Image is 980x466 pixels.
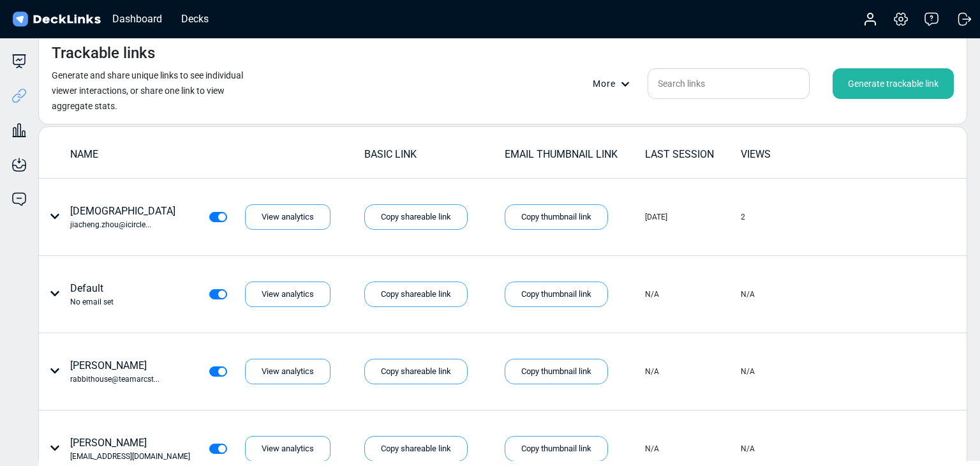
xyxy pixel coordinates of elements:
[175,11,215,27] div: Decks
[741,211,745,223] div: 2
[645,366,659,377] div: N/A
[593,77,637,91] div: More
[245,436,330,462] div: View analytics
[70,358,160,385] div: [PERSON_NAME]
[245,282,330,307] div: View analytics
[364,146,504,169] td: BASIC LINK
[741,443,755,455] div: N/A
[741,147,835,162] div: VIEWS
[70,281,114,308] div: Default
[505,282,608,307] div: Copy thumbnail link
[245,359,330,384] div: View analytics
[645,211,667,223] div: [DATE]
[741,289,755,300] div: N/A
[70,147,363,162] div: NAME
[505,436,608,462] div: Copy thumbnail link
[52,44,155,63] h4: Trackable links
[645,443,659,455] div: N/A
[364,359,468,384] div: Copy shareable link
[70,451,190,462] div: [EMAIL_ADDRESS][DOMAIN_NAME]
[505,359,608,384] div: Copy thumbnail link
[70,373,160,385] div: rabbithouse@teamarcst...
[70,204,175,230] div: [DEMOGRAPHIC_DATA]
[10,10,103,29] img: DeckLinks
[364,436,468,462] div: Copy shareable link
[106,11,168,27] div: Dashboard
[741,366,755,377] div: N/A
[504,146,644,169] td: EMAIL THUMBNAIL LINK
[648,68,810,99] input: Search links
[245,204,330,230] div: View analytics
[645,147,739,162] div: LAST SESSION
[364,282,468,307] div: Copy shareable link
[364,204,468,230] div: Copy shareable link
[833,68,954,99] div: Generate trackable link
[70,296,114,308] div: No email set
[52,70,243,111] small: Generate and share unique links to see individual viewer interactions, or share one link to view ...
[70,219,175,230] div: jiacheng.zhou@icircle...
[645,289,659,300] div: N/A
[505,204,608,230] div: Copy thumbnail link
[70,435,190,462] div: [PERSON_NAME]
